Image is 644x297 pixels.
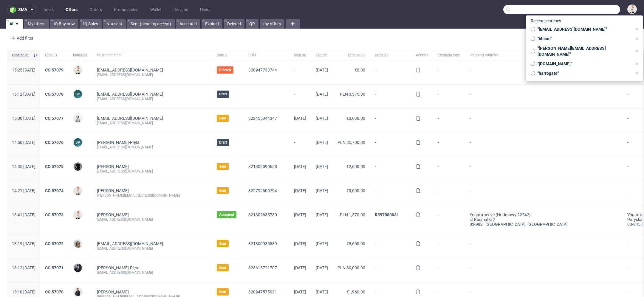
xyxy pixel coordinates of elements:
[294,241,306,246] span: [DATE]
[97,241,163,246] span: [EMAIL_ADDRESS][DOMAIN_NAME]
[470,164,618,174] span: -
[45,265,64,270] a: CO.57071
[375,53,406,58] span: Order ID
[45,212,64,217] a: CO.57073
[12,212,35,217] span: 13:41 [DATE]
[110,5,142,14] a: Promo codes
[224,19,244,29] a: Deleted
[12,265,35,270] span: 13:12 [DATE]
[375,164,406,174] span: -
[294,265,306,270] span: [DATE]
[97,164,129,169] a: [PERSON_NAME]
[248,116,277,121] a: 322455344347
[248,290,277,294] a: 320947575031
[74,114,82,122] img: Dudek Mariola
[12,241,35,246] span: 13:19 [DATE]
[294,116,306,121] span: [DATE]
[12,53,31,58] span: Created at
[219,164,226,169] span: Sent
[438,188,460,198] span: -
[294,212,306,217] span: [DATE]
[470,241,618,251] span: -
[438,164,460,174] span: -
[97,169,207,174] div: [EMAIL_ADDRESS][DOMAIN_NAME]
[176,19,200,29] a: Accepted
[74,138,82,147] figcaption: BP
[45,164,64,169] a: CO.57075
[12,188,35,193] span: 14:21 [DATE]
[219,140,227,145] span: Draft
[202,19,222,29] a: Expired
[219,241,226,246] span: Sent
[316,92,328,97] span: [DATE]
[219,265,226,270] span: Sent
[12,92,35,97] span: 15:12 [DATE]
[45,140,64,145] a: CO.57076
[97,92,163,97] a: [EMAIL_ADDRESS][DOMAIN_NAME]
[294,188,306,193] span: [DATE]
[248,68,277,72] a: 320947733744
[219,212,234,217] span: Accepted
[97,116,163,121] span: [EMAIL_ADDRESS][DOMAIN_NAME]
[97,246,207,251] div: [EMAIL_ADDRESS][DOMAIN_NAME]
[97,193,207,198] div: [PERSON_NAME][EMAIL_ADDRESS][DOMAIN_NAME]
[294,290,306,294] span: [DATE]
[338,53,365,58] span: Offer value
[375,265,406,275] span: -
[340,92,365,97] span: PLN 3,375.00
[438,140,460,150] span: -
[338,265,365,270] span: PLN 30,000.00
[219,188,226,193] span: Sent
[103,19,126,29] a: Not sent
[74,264,82,272] img: Philippe Dubuy
[45,188,64,193] a: CO.57074
[45,241,64,246] a: CO.57072
[294,53,306,58] span: Sent on
[18,7,27,12] span: sma
[97,72,207,77] div: [EMAIL_ADDRESS][DOMAIN_NAME]
[346,188,365,193] span: €3,600.00
[12,140,35,145] span: 14:50 [DATE]
[294,164,306,169] span: [DATE]
[50,19,78,29] a: IQ Buy now
[97,290,129,294] a: [PERSON_NAME]
[170,5,192,14] a: Designs
[470,92,618,101] span: -
[375,140,406,150] span: -
[246,19,258,29] a: QR
[74,186,82,195] img: Mari Fok
[74,288,82,296] img: Adrian Margula
[7,5,37,14] button: sma
[316,212,328,217] span: [DATE]
[438,265,460,275] span: -
[375,212,399,217] a: R597080031
[219,116,226,121] span: Sent
[535,45,632,57] span: "[PERSON_NAME][EMAIL_ADDRESS][DOMAIN_NAME]"
[127,19,175,29] a: Sent (pending accept)
[535,26,632,32] span: "[EMAIL_ADDRESS][DOMAIN_NAME]"
[97,212,129,217] a: [PERSON_NAME]
[97,121,207,125] div: [EMAIL_ADDRESS][DOMAIN_NAME]
[12,290,35,294] span: 13:10 [DATE]
[316,290,328,294] span: [DATE]
[248,241,277,246] a: 321300935889
[45,68,64,72] a: CO.57079
[316,53,328,58] span: Expires
[97,188,129,193] a: [PERSON_NAME]
[438,68,460,77] span: -
[470,68,618,77] span: -
[316,241,328,246] span: [DATE]
[45,92,64,97] a: CO.57078
[74,66,82,74] img: Mari Fok
[219,92,227,97] span: Draft
[470,188,618,198] span: -
[97,265,140,270] a: [PERSON_NAME]-Pięta
[628,5,636,13] img: Mari Fok
[338,140,365,145] span: PLN 35,700.00
[74,162,82,171] img: Dawid Urbanowicz
[416,53,428,58] span: Actions
[294,140,306,150] span: -
[316,164,328,169] span: [DATE]
[470,265,618,275] span: -
[354,68,365,72] span: €0.00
